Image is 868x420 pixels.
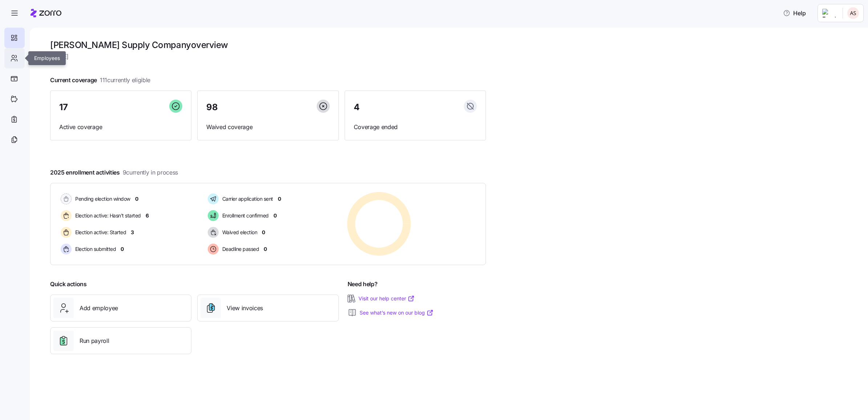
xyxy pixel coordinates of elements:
[50,76,150,85] span: Current coverage
[131,229,134,236] span: 3
[354,103,360,112] span: 4
[360,309,434,316] a: See what’s new on our blog
[206,123,329,132] span: Waived coverage
[354,123,477,132] span: Coverage ended
[358,295,415,302] a: Visit our help center
[206,103,218,112] span: 98
[50,168,178,177] span: 2025 enrollment activities
[273,212,277,219] span: 0
[783,9,806,17] span: Help
[80,336,109,345] span: Run payroll
[227,304,263,313] span: View invoices
[73,229,126,236] span: Election active: Started
[100,76,150,85] span: 111 currently eligible
[777,6,812,20] button: Help
[121,245,124,253] span: 0
[73,212,141,219] span: Election active: Hasn't started
[146,212,149,219] span: 6
[220,245,259,253] span: Deadline passed
[278,195,281,203] span: 0
[59,123,182,132] span: Active coverage
[123,168,178,177] span: 9 currently in process
[220,212,269,219] span: Enrollment confirmed
[220,229,257,236] span: Waived election
[59,103,68,112] span: 17
[220,195,273,203] span: Carrier application sent
[262,229,265,236] span: 0
[822,9,837,17] img: Employer logo
[80,304,118,313] span: Add employee
[135,195,138,203] span: 0
[264,245,267,253] span: 0
[847,7,859,19] img: 9c19ce4635c6dd4ff600ad4722aa7a00
[50,39,486,51] h1: [PERSON_NAME] Supply Company overview
[50,280,87,289] span: Quick actions
[50,52,486,61] span: [DATE]
[73,195,130,203] span: Pending election window
[73,245,116,253] span: Election submitted
[348,280,378,289] span: Need help?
